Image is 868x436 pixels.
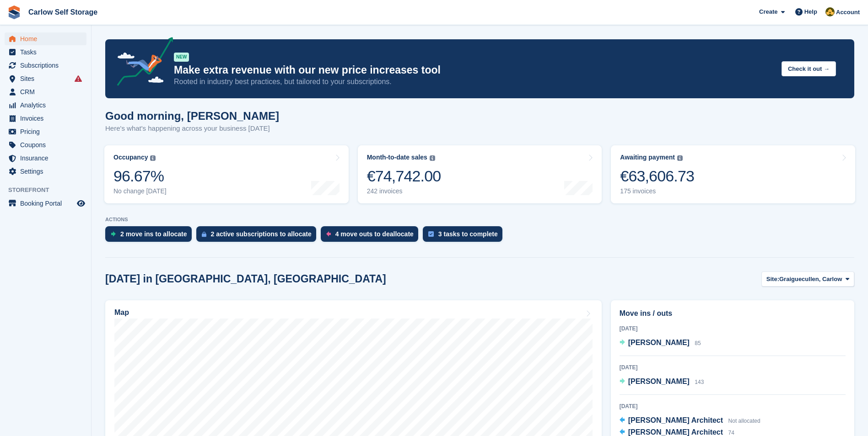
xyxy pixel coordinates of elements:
[105,123,279,134] p: Here's what's happening across your business [DATE]
[825,7,835,16] img: Kevin Moore
[423,226,507,246] a: 3 tasks to complete
[5,85,86,98] a: menu
[5,152,86,165] a: menu
[804,7,817,16] span: Help
[367,187,441,195] div: 242 invoices
[105,110,279,122] h1: Good morning, [PERSON_NAME]
[5,46,86,58] a: menu
[5,165,86,178] a: menu
[20,112,75,125] span: Invoices
[5,197,86,210] a: menu
[8,186,91,195] span: Storefront
[75,75,82,82] i: Smart entry sync failures have occurred
[5,32,86,45] a: menu
[836,8,860,17] span: Account
[321,226,423,246] a: 4 move outs to deallocate
[428,231,434,237] img: task-75834270c22a3079a89374b754ae025e5fb1db73e45f91037f5363f120a921f8.svg
[5,72,86,85] a: menu
[113,187,167,195] div: No change [DATE]
[109,37,173,89] img: price-adjustments-announcement-icon-8257ccfd72463d97f412b2fc003d46551f7dbcb40ab6d574587a9cd5c0d94...
[113,167,167,186] div: 96.67%
[620,167,694,186] div: €63,606.73
[111,231,116,237] img: move_ins_to_allocate_icon-fdf77a2bb77ea45bf5b3d319d69a93e2d87916cf1d5bf7949dd705db3b84f3ca.svg
[20,165,75,178] span: Settings
[5,59,86,72] a: menu
[196,226,321,246] a: 2 active subscriptions to allocate
[20,138,75,151] span: Coupons
[5,125,86,138] a: menu
[677,155,683,161] img: icon-info-grey-7440780725fd019a000dd9b08b2336e03edf1995a4989e88bcd33f0948082b44.svg
[620,154,675,161] div: Awaiting payment
[20,85,75,98] span: CRM
[5,138,86,151] a: menu
[766,275,779,284] span: Site:
[628,378,690,385] span: [PERSON_NAME]
[202,231,206,237] img: active_subscription_to_allocate_icon-d502201f5373d7db506a760aba3b589e785aa758c864c3986d89f69b8ff3...
[5,112,86,125] a: menu
[20,99,75,112] span: Analytics
[20,59,75,72] span: Subscriptions
[20,46,75,58] span: Tasks
[174,77,774,87] p: Rooted in industry best practices, but tailored to your subscriptions.
[5,99,86,112] a: menu
[105,226,196,246] a: 2 move ins to allocate
[20,152,75,165] span: Insurance
[75,198,86,209] a: Preview store
[728,418,760,424] span: Not allocated
[620,415,760,427] a: [PERSON_NAME] Architect Not allocated
[367,154,427,161] div: Month-to-date sales
[761,271,854,287] button: Site: Graiguecullen, Carlow
[20,125,75,138] span: Pricing
[211,230,312,238] div: 2 active subscriptions to allocate
[620,363,846,372] div: [DATE]
[628,428,723,436] span: [PERSON_NAME] Architect
[728,430,734,436] span: 74
[120,230,187,238] div: 2 move ins to allocate
[20,72,75,85] span: Sites
[695,379,704,385] span: 143
[620,187,694,195] div: 175 invoices
[628,339,690,346] span: [PERSON_NAME]
[628,416,723,424] span: [PERSON_NAME] Architect
[367,167,441,186] div: €74,742.00
[779,275,842,284] span: Graiguecullen, Carlow
[620,402,846,410] div: [DATE]
[150,155,156,161] img: icon-info-grey-7440780725fd019a000dd9b08b2336e03edf1995a4989e88bcd33f0948082b44.svg
[358,145,602,203] a: Month-to-date sales €74,742.00 242 invoices
[105,273,386,285] h2: [DATE] in [GEOGRAPHIC_DATA], [GEOGRAPHIC_DATA]
[113,154,148,161] div: Occupancy
[335,230,414,238] div: 4 move outs to deallocate
[620,324,846,333] div: [DATE]
[759,7,777,16] span: Create
[174,53,189,62] div: NEW
[620,376,704,388] a: [PERSON_NAME] 143
[620,308,846,319] h2: Move ins / outs
[438,230,498,238] div: 3 tasks to complete
[611,145,855,203] a: Awaiting payment €63,606.73 175 invoices
[326,231,331,237] img: move_outs_to_deallocate_icon-f764333ba52eb49d3ac5e1228854f67142a1ed5810a6f6cc68b1a99e826820c5.svg
[695,340,701,346] span: 85
[174,64,774,77] p: Make extra revenue with our new price increases tool
[104,145,349,203] a: Occupancy 96.67% No change [DATE]
[620,337,701,349] a: [PERSON_NAME] 85
[7,5,21,19] img: stora-icon-8386f47178a22dfd0bd8f6a31ec36ba5ce8667c1dd55bd0f319d3a0aa187defe.svg
[114,308,129,317] h2: Map
[25,5,101,20] a: Carlow Self Storage
[20,197,75,210] span: Booking Portal
[20,32,75,45] span: Home
[105,217,854,223] p: ACTIONS
[782,61,836,76] button: Check it out →
[430,155,435,161] img: icon-info-grey-7440780725fd019a000dd9b08b2336e03edf1995a4989e88bcd33f0948082b44.svg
